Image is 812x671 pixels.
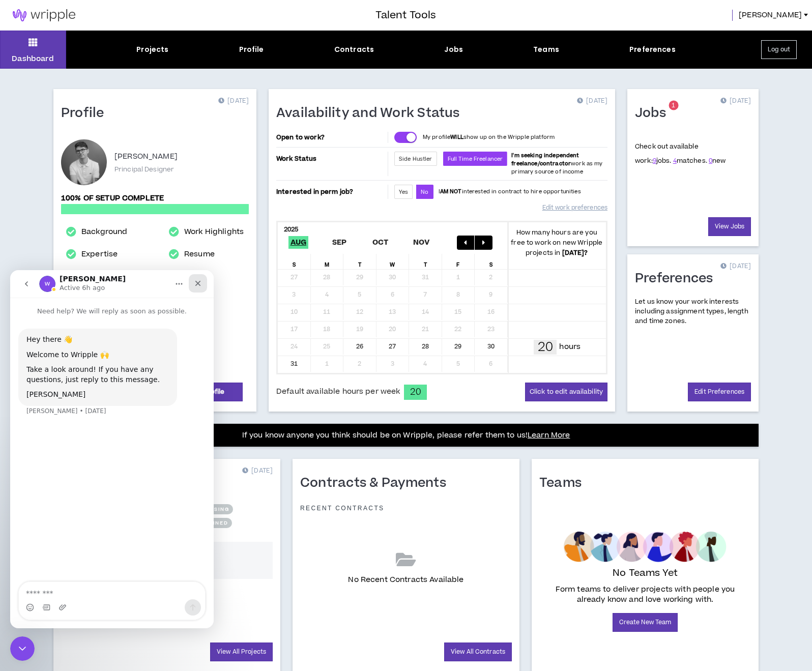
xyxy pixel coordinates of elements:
[409,254,442,269] div: T
[613,613,678,632] a: Create New Team
[442,254,475,269] div: F
[673,156,707,165] span: matches.
[136,44,168,55] div: Projects
[559,341,581,353] p: hours
[175,329,191,345] button: Send a message…
[334,44,374,55] div: Contracts
[276,105,468,122] h1: Availability and Work Status
[32,333,40,341] button: Gif picker
[511,152,579,167] b: I'm seeking independent freelance/contractor
[542,199,607,217] a: Edit work preferences
[528,430,570,441] a: Learn More
[653,156,656,165] a: 9
[300,475,454,491] h1: Contracts & Payments
[81,226,127,238] a: Background
[444,643,512,661] a: View All Contracts
[311,254,344,269] div: M
[330,236,349,249] span: Sep
[525,383,607,401] button: Click to edit availability
[343,254,376,269] div: T
[533,44,559,55] div: Teams
[629,44,676,55] div: Preferences
[284,225,299,234] b: 2025
[114,151,178,163] p: [PERSON_NAME]
[635,297,751,327] p: Let us know your work interests including assignment types, length and time zones.
[278,254,311,269] div: S
[635,142,726,165] p: Check out available work:
[440,188,462,195] strong: AM NOT
[61,139,107,185] div: Chad S.
[399,188,408,196] span: Yes
[635,105,674,122] h1: Jobs
[613,566,678,580] p: No Teams Yet
[114,165,174,174] p: Principal Designer
[564,532,726,562] img: empty
[708,217,751,236] a: View Jobs
[739,10,802,21] span: [PERSON_NAME]
[242,466,273,476] p: [DATE]
[370,236,391,249] span: Oct
[348,574,463,586] p: No Recent Contracts Available
[669,101,678,110] sup: 1
[375,8,436,23] h3: Talent Tools
[562,248,588,257] b: [DATE] ?
[276,185,386,199] p: Interested in perm job?
[184,226,244,238] a: Work Highlights
[16,333,24,341] button: Emoji picker
[411,236,432,249] span: Nov
[688,383,751,401] a: Edit Preferences
[10,636,35,661] iframe: Intercom live chat
[444,44,463,55] div: Jobs
[300,504,385,512] p: Recent Contracts
[242,429,570,442] p: If you know anyone you think should be on Wripple, please refer them to us!
[539,475,589,491] h1: Teams
[543,585,747,605] p: Form teams to deliver projects with people you already know and love working with.
[653,156,672,165] span: jobs.
[720,261,751,272] p: [DATE]
[720,96,751,106] p: [DATE]
[508,227,606,258] p: How many hours are you free to work on new Wripple projects in
[48,333,56,341] button: Upload attachment
[210,643,273,661] a: View All Projects
[12,53,54,64] p: Dashboard
[276,133,386,141] p: Open to work?
[577,96,607,106] p: [DATE]
[276,386,400,397] span: Default available hours per week
[421,188,428,196] span: No
[81,248,118,260] a: Expertise
[61,193,249,204] p: 100% of setup complete
[61,105,112,122] h1: Profile
[399,155,432,163] span: Side Hustler
[376,254,410,269] div: W
[184,248,215,260] a: Resume
[288,236,309,249] span: Aug
[439,188,581,196] p: I interested in contract to hire opportunities
[239,44,264,55] div: Profile
[475,254,508,269] div: S
[635,271,721,287] h1: Preferences
[10,270,214,628] iframe: Intercom live chat
[709,156,712,165] a: 0
[761,40,797,59] button: Log out
[276,152,386,166] p: Work Status
[218,96,249,106] p: [DATE]
[709,156,726,165] span: new
[511,152,602,176] span: work as my primary source of income
[673,156,677,165] a: 4
[423,133,555,141] p: My profile show up on the Wripple platform
[672,101,675,110] span: 1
